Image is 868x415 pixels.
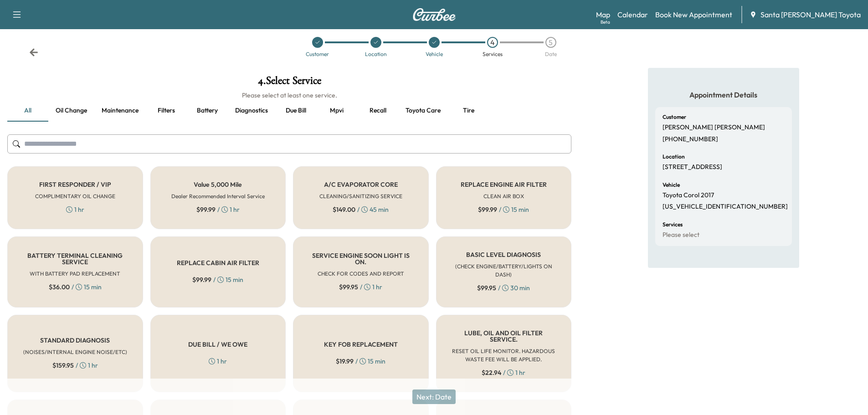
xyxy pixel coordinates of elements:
button: Oil change [48,100,94,122]
h6: CLEANING/SANITIZING SERVICE [319,192,402,200]
h6: Customer [663,114,686,120]
h5: REPLACE CABIN AIR FILTER [177,260,259,266]
h6: RESET OIL LIFE MONITOR. HAZARDOUS WASTE FEE WILL BE APPLIED. [451,347,557,364]
button: Filters [146,100,187,122]
h6: CLEAN AIR BOX [483,192,524,200]
div: Beta [601,19,610,26]
div: Vehicle [426,51,443,57]
h5: DUE BILL / WE OWE [188,341,247,348]
span: $ 99.99 [196,205,216,214]
button: Recall [357,100,398,122]
h5: Appointment Details [655,90,792,100]
div: 5 [545,37,556,48]
div: / 15 min [192,275,243,284]
span: $ 149.00 [333,205,355,214]
div: Services [483,51,503,57]
h6: Services [663,222,683,227]
h5: BATTERY TERMINAL CLEANING SERVICE [22,252,128,265]
p: [PERSON_NAME] [PERSON_NAME] [663,123,765,132]
button: all [7,100,48,122]
div: / 1 hr [339,282,382,292]
button: Tire [448,100,489,122]
div: / 45 min [333,205,389,214]
h5: REPLACE ENGINE AIR FILTER [461,181,547,188]
div: basic tabs example [7,100,571,122]
h5: Value 5,000 Mile [194,181,242,188]
span: $ 19.99 [336,357,354,366]
h5: KEY FOB REPLACEMENT [324,341,398,348]
button: Toyota care [398,100,448,122]
span: Santa [PERSON_NAME] Toyota [760,9,861,20]
span: $ 22.94 [482,368,501,377]
button: Mpvi [316,100,357,122]
div: / 30 min [477,283,530,292]
button: Due bill [275,100,316,122]
h6: Please select at least one service. [7,91,571,100]
p: [PHONE_NUMBER] [663,135,718,143]
div: / 15 min [478,205,529,214]
h6: (CHECK ENGINE/BATTERY/LIGHTS ON DASH) [451,262,557,279]
p: Toyota Corol 2017 [663,191,714,200]
h6: Vehicle [663,182,680,188]
span: $ 99.99 [192,275,211,284]
h5: STANDARD DIAGNOSIS [40,337,110,343]
p: Please select [663,231,699,239]
a: Book New Appointment [655,9,732,20]
span: $ 99.95 [339,282,358,292]
h6: Location [663,154,685,159]
button: Diagnostics [228,100,275,122]
h6: COMPLIMENTARY OIL CHANGE [35,192,115,200]
div: / 15 min [336,357,385,366]
h6: WITH BATTERY PAD REPLACEMENT [30,270,120,278]
div: / 15 min [49,282,102,292]
h5: SERVICE ENGINE SOON LIGHT IS ON. [308,252,414,265]
h6: Dealer Recommended Interval Service [171,192,265,200]
h5: A/C EVAPORATOR CORE [324,181,398,188]
h5: FIRST RESPONDER / VIP [39,181,111,188]
a: Calendar [617,9,648,20]
div: / 1 hr [196,205,240,214]
div: Customer [306,51,329,57]
h5: LUBE, OIL AND OIL FILTER SERVICE. [451,330,557,343]
span: $ 159.95 [52,361,74,370]
span: $ 36.00 [49,282,70,292]
div: Location [365,51,387,57]
p: [STREET_ADDRESS] [663,163,722,171]
a: MapBeta [596,9,610,20]
div: 1 hr [66,205,84,214]
button: Battery [187,100,228,122]
h1: 4 . Select Service [7,75,571,91]
h6: CHECK FOR CODES AND REPORT [318,270,404,278]
div: 4 [487,37,498,48]
div: / 1 hr [482,368,525,377]
button: Maintenance [94,100,146,122]
div: 1 hr [209,357,227,366]
h5: BASIC LEVEL DIAGNOSIS [466,251,541,258]
img: Curbee Logo [412,8,456,21]
div: Date [545,51,557,57]
p: [US_VEHICLE_IDENTIFICATION_NUMBER] [663,203,788,211]
span: $ 99.95 [477,283,496,292]
span: $ 99.99 [478,205,497,214]
h6: (NOISES/INTERNAL ENGINE NOISE/ETC) [23,348,127,356]
div: Back [29,48,38,57]
div: / 1 hr [52,361,98,370]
